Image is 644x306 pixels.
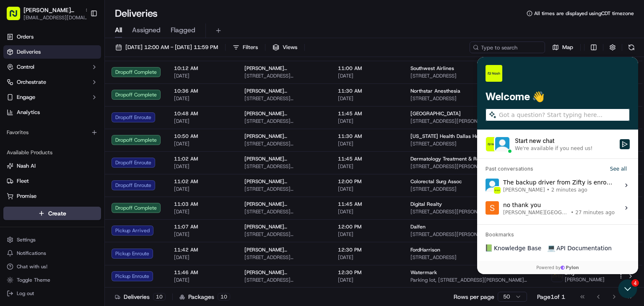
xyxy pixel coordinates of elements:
[410,140,538,147] span: [STREET_ADDRESS]
[115,293,166,301] div: Deliveries
[410,277,538,283] span: Parking lot, [STREET_ADDRESS][PERSON_NAME][PERSON_NAME]
[3,75,101,89] button: Orchestrate
[174,254,231,261] span: [DATE]
[174,95,231,102] span: [DATE]
[112,41,222,53] button: [DATE] 12:00 AM - [DATE] 11:59 PM
[244,133,325,140] span: [PERSON_NAME][GEOGRAPHIC_DATA]
[17,250,46,257] span: Notifications
[17,33,34,41] span: Orders
[23,6,81,14] button: [PERSON_NAME][GEOGRAPHIC_DATA]
[17,78,46,86] span: Orchestrate
[174,65,231,72] span: 10:12 AM
[338,88,397,94] span: 11:30 AM
[3,207,101,220] button: Create
[244,246,325,253] span: [PERSON_NAME][GEOGRAPHIC_DATA]
[174,269,231,276] span: 11:46 AM
[410,95,538,102] span: [STREET_ADDRESS]
[410,254,538,261] span: [STREET_ADDRESS]
[3,189,101,203] button: Promise
[338,208,397,215] span: [DATE]
[410,156,513,162] span: Dermatology Treatment & Research Center
[244,73,325,79] span: [STREET_ADDRESS][PERSON_NAME]
[17,48,41,56] span: Deliveries
[410,208,538,215] span: [STREET_ADDRESS][PERSON_NAME]
[174,110,231,117] span: 10:48 AM
[244,254,325,261] span: [STREET_ADDRESS][PERSON_NAME]
[244,178,325,185] span: [PERSON_NAME][GEOGRAPHIC_DATA]
[338,269,397,276] span: 12:30 PM
[565,276,605,283] span: [PERSON_NAME]
[244,186,325,192] span: [STREET_ADDRESS][PERSON_NAME]
[244,277,325,283] span: [STREET_ADDRESS][PERSON_NAME]
[174,118,231,124] span: [DATE]
[338,118,397,124] span: [DATE]
[548,41,577,53] button: Map
[410,246,440,253] span: FordHarrison
[410,178,462,185] span: Colorectal Surg Assoc
[7,162,98,170] a: Nash AI
[174,201,231,207] span: 11:03 AM
[244,223,325,230] span: [PERSON_NAME][GEOGRAPHIC_DATA]
[338,178,397,185] span: 12:00 PM
[552,271,563,282] img: zifty-logo-trans-sq.png
[174,88,231,94] span: 10:36 AM
[410,65,454,72] span: Southwest Airlines
[244,163,325,170] span: [STREET_ADDRESS][PERSON_NAME]
[617,278,640,301] iframe: Open customer support
[338,246,397,253] span: 12:30 PM
[218,293,230,301] div: 10
[179,293,230,301] div: Packages
[244,95,325,102] span: [STREET_ADDRESS][PERSON_NAME]
[174,208,231,215] span: [DATE]
[410,118,538,124] span: [STREET_ADDRESS][PERSON_NAME]
[174,223,231,230] span: 11:07 AM
[244,208,325,215] span: [STREET_ADDRESS][PERSON_NAME]
[410,163,538,170] span: [STREET_ADDRESS][PERSON_NAME]
[410,73,538,79] span: [STREET_ADDRESS]
[410,269,437,276] span: Watermark
[283,44,297,51] span: Views
[17,192,36,200] span: Promise
[17,263,47,270] span: Chat with us!
[562,44,573,51] span: Map
[17,63,34,71] span: Control
[3,146,101,159] div: Available Products
[174,156,231,162] span: 11:02 AM
[3,45,101,59] a: Deliveries
[23,14,91,21] span: [EMAIL_ADDRESS][DOMAIN_NAME]
[244,110,325,117] span: [PERSON_NAME][GEOGRAPHIC_DATA]
[410,186,538,192] span: [STREET_ADDRESS]
[537,293,565,301] div: Page 1 of 1
[174,140,231,147] span: [DATE]
[115,25,122,35] span: All
[244,201,325,207] span: [PERSON_NAME][GEOGRAPHIC_DATA]
[3,247,101,259] button: Notifications
[410,88,460,94] span: Northstar Anesthesia
[174,246,231,253] span: 11:42 AM
[338,254,397,261] span: [DATE]
[243,44,258,51] span: Filters
[244,118,325,124] span: [STREET_ADDRESS][PERSON_NAME]
[17,177,29,185] span: Fleet
[3,174,101,188] button: Fleet
[338,156,397,162] span: 11:45 AM
[410,110,461,117] span: [GEOGRAPHIC_DATA]
[3,159,101,173] button: Nash AI
[174,73,231,79] span: [DATE]
[174,178,231,185] span: 11:02 AM
[3,106,101,119] a: Analytics
[7,192,98,200] a: Promise
[338,110,397,117] span: 11:45 AM
[3,126,101,139] div: Favorites
[338,231,397,238] span: [DATE]
[125,44,218,51] span: [DATE] 12:00 AM - [DATE] 11:59 PM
